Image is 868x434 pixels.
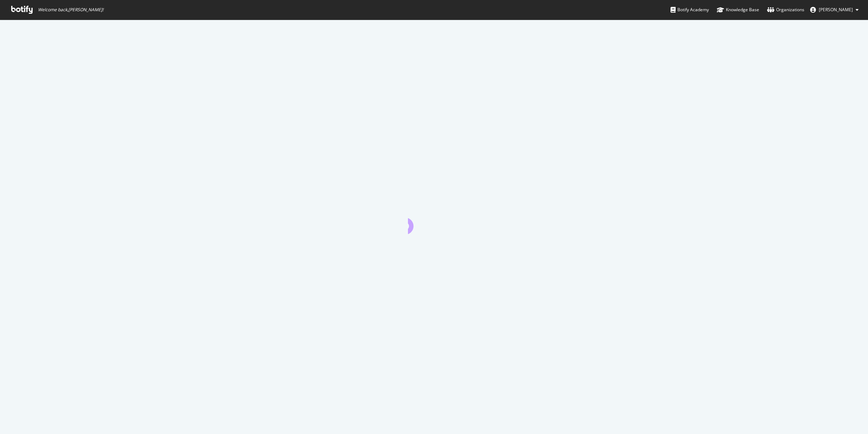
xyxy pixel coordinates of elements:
[767,6,804,13] div: Organizations
[819,7,853,13] span: Brendan O'Connell
[38,7,103,13] span: Welcome back, [PERSON_NAME] !
[408,208,460,234] div: animation
[804,4,864,16] button: [PERSON_NAME]
[717,6,759,13] div: Knowledge Base
[671,6,709,13] div: Botify Academy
